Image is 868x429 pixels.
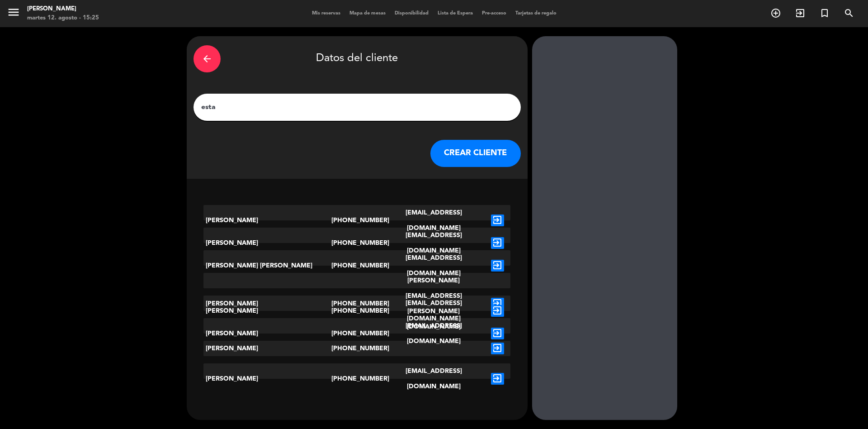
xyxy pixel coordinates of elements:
[331,363,382,394] div: [PHONE_NUMBER]
[382,273,485,334] div: [PERSON_NAME][EMAIL_ADDRESS][PERSON_NAME][DOMAIN_NAME]
[477,11,511,16] span: Pre-acceso
[844,8,854,19] i: search
[491,343,504,354] i: exit_to_app
[382,228,485,258] div: [EMAIL_ADDRESS][DOMAIN_NAME]
[491,260,504,272] i: exit_to_app
[382,205,485,236] div: [EMAIL_ADDRESS][DOMAIN_NAME]
[491,305,504,317] i: exit_to_app
[203,273,331,334] div: [PERSON_NAME]
[770,8,781,19] i: add_circle_outline
[7,5,20,19] i: menu
[331,205,382,236] div: [PHONE_NUMBER]
[203,296,331,326] div: [PERSON_NAME]
[390,11,433,16] span: Disponibilidad
[331,318,382,349] div: [PHONE_NUMBER]
[819,8,830,19] i: turned_in_not
[203,318,331,349] div: [PERSON_NAME]
[433,11,477,16] span: Lista de Espera
[331,296,382,326] div: [PHONE_NUMBER]
[331,273,382,334] div: [PHONE_NUMBER]
[203,228,331,258] div: [PERSON_NAME]
[202,53,212,64] i: arrow_back
[203,250,331,281] div: [PERSON_NAME] [PERSON_NAME]
[491,373,504,385] i: exit_to_app
[331,250,382,281] div: [PHONE_NUMBER]
[203,363,331,394] div: [PERSON_NAME]
[307,11,345,16] span: Mis reservas
[382,296,485,326] div: [EMAIL_ADDRESS][DOMAIN_NAME]
[27,5,99,14] div: [PERSON_NAME]
[331,228,382,258] div: [PHONE_NUMBER]
[491,328,504,339] i: exit_to_app
[491,237,504,249] i: exit_to_app
[511,11,561,16] span: Tarjetas de regalo
[203,205,331,236] div: [PERSON_NAME]
[430,140,521,167] button: CREAR CLIENTE
[382,250,485,281] div: [EMAIL_ADDRESS][DOMAIN_NAME]
[382,318,485,349] div: [EMAIL_ADDRESS][DOMAIN_NAME]
[203,341,331,356] div: [PERSON_NAME]
[200,101,514,114] input: Escriba nombre, correo electrónico o número de teléfono...
[7,5,20,22] button: menu
[193,43,521,75] div: Datos del cliente
[491,214,504,226] i: exit_to_app
[345,11,390,16] span: Mapa de mesas
[795,8,806,19] i: exit_to_app
[331,341,382,356] div: [PHONE_NUMBER]
[27,14,99,23] div: martes 12. agosto - 15:25
[382,363,485,394] div: [EMAIL_ADDRESS][DOMAIN_NAME]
